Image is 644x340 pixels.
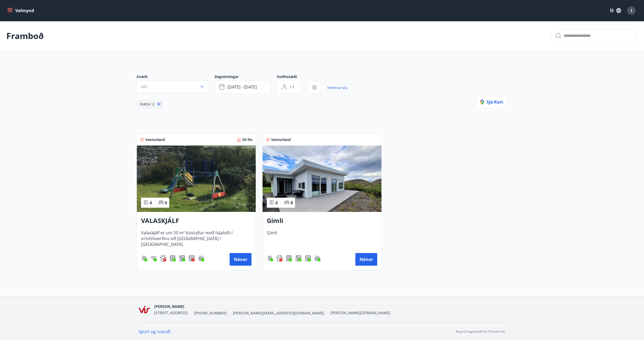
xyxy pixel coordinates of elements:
[141,230,251,247] span: Valaskjálf er um 50 m² bústaður með háalofti í orlofshverfinu við [GEOGRAPHIC_DATA] í [GEOGRAPHIC...
[165,200,167,206] span: 6
[295,255,302,261] div: Þvottavél
[139,304,150,315] img: KLdt0xK1pgQPh9arYqkAgyEgeGrLnSBJDttyfTVn.png
[331,310,390,315] a: [PERSON_NAME][DOMAIN_NAME]
[149,200,152,206] span: 4
[286,255,292,261] div: Uppþvottavél
[305,255,311,261] div: Þurrkari
[160,255,166,261] div: Gæludýr
[267,255,273,261] img: ZXjrS3QKesehq6nQAPjaRuRTI364z8ohTALB4wBr.svg
[139,329,170,334] a: Spurt og svarað
[271,137,291,142] span: Vesturland
[6,30,44,42] p: Framboð
[290,84,294,90] span: +1
[141,255,147,261] div: Gasgrill
[267,216,377,226] h3: Gimli
[480,99,503,105] span: Sjá kort
[305,255,311,261] img: hddCLTAnxqFUMr1fxmbGG8zWilo2syolR0f9UjPn.svg
[151,255,157,261] div: Þráðlaust net
[327,82,347,94] a: Hreinsa síu
[141,255,147,261] img: ZXjrS3QKesehq6nQAPjaRuRTI364z8ohTALB4wBr.svg
[277,74,308,80] span: Svefnstæði
[198,255,204,261] div: Heitur pottur
[194,310,227,316] span: [PHONE_NUMBER]
[263,145,381,212] img: Paella dish
[631,8,632,13] span: I
[276,255,283,261] img: pxcaIm5dSOV3FS4whs1soiYWTwFQvksT25a9J10C.svg
[215,74,277,80] span: Dagsetningar
[179,255,185,261] img: Dl16BY4EX9PAW649lg1C3oBuIaAsR6QVDQBO2cTm.svg
[314,255,321,261] div: Heitur pottur
[140,101,154,106] span: Nætur 2
[290,200,293,206] span: 8
[160,255,166,261] img: pxcaIm5dSOV3FS4whs1soiYWTwFQvksT25a9J10C.svg
[267,230,377,247] span: Gimli
[456,329,506,334] p: Keyrt á hugbúnaði frá Dorado ehf.
[230,253,251,266] button: Nánar
[141,84,147,90] span: Allt
[215,80,270,94] button: [DATE] - [DATE]
[154,310,188,315] span: [STREET_ADDRESS]
[170,255,176,261] img: 7hj2GulIrg6h11dFIpsIzg8Ak2vZaScVwTihwv8g.svg
[198,255,204,261] img: h89QDIuHlAdpqTriuIvuEWkTH976fOgBEOOeu1mi.svg
[188,255,195,261] img: hddCLTAnxqFUMr1fxmbGG8zWilo2syolR0f9UjPn.svg
[233,310,324,316] span: [PERSON_NAME][EMAIL_ADDRESS][DOMAIN_NAME]
[275,200,278,206] span: 4
[607,6,624,15] button: ÍS
[286,255,292,261] img: 7hj2GulIrg6h11dFIpsIzg8Ak2vZaScVwTihwv8g.svg
[137,74,215,80] span: Svæði
[137,80,208,93] button: Allt
[141,216,251,226] h3: VALASKJÁLF
[276,255,283,261] div: Gæludýr
[6,6,36,15] button: menu
[277,80,302,94] button: +1
[355,253,377,266] button: Nánar
[137,145,256,212] img: Paella dish
[137,100,163,108] div: Nætur 2
[170,255,176,261] div: Uppþvottavél
[625,4,638,17] button: I
[314,255,321,261] img: h89QDIuHlAdpqTriuIvuEWkTH976fOgBEOOeu1mi.svg
[179,255,185,261] div: Þvottavél
[154,304,184,309] span: [PERSON_NAME]
[295,255,302,261] img: Dl16BY4EX9PAW649lg1C3oBuIaAsR6QVDQBO2cTm.svg
[151,255,157,261] img: HJRyFFsYp6qjeUYhR4dAD8CaCEsnIFYZ05miwXoh.svg
[242,137,253,142] span: 50 fm
[476,96,508,108] button: Sjá kort
[145,137,165,142] span: Vesturland
[227,84,257,90] span: [DATE] - [DATE]
[267,255,273,261] div: Gasgrill
[188,255,195,261] div: Þurrkari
